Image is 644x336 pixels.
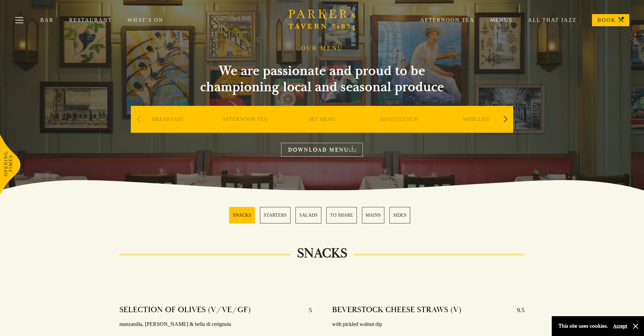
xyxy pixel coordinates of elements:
p: manzanilla, [PERSON_NAME] & bella di cerignola [119,320,312,329]
p: 5 [302,305,312,316]
h4: BEVERSTOCK CHEESE STRAWS (V) [332,305,462,316]
div: 4 / 9 [362,106,436,153]
div: 2 / 9 [208,106,282,153]
div: Next slide [501,112,510,127]
p: with pickled walnut dip [332,320,525,329]
div: 1 / 9 [131,106,205,153]
a: SET MENU [309,116,336,143]
a: 1 / 6 [229,207,255,223]
a: 4 / 6 [326,207,357,223]
p: 9.5 [510,305,525,316]
h2: SNACKS [290,245,354,261]
a: 3 / 6 [296,207,321,223]
h1: OUR MENU [301,45,343,52]
div: 5 / 9 [439,106,513,153]
button: Close and accept [632,323,639,330]
h2: We are passionate and proud to be championing local and seasonal produce [188,63,456,95]
a: 6 / 6 [389,207,410,223]
button: Accept [613,323,627,329]
a: [DATE] LUNCH [380,116,418,143]
h4: SELECTION OF OLIVES (V/VE/GF) [119,305,251,316]
a: BREAKFAST [152,116,184,143]
a: WINE LIST [463,116,490,143]
div: 3 / 9 [285,106,359,153]
p: This site uses cookies. [558,321,608,331]
a: 2 / 6 [260,207,290,223]
a: 5 / 6 [362,207,384,223]
a: DOWNLOAD MENU [281,143,363,157]
a: AFTERNOON TEA [222,116,268,143]
div: Previous slide [134,112,143,127]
